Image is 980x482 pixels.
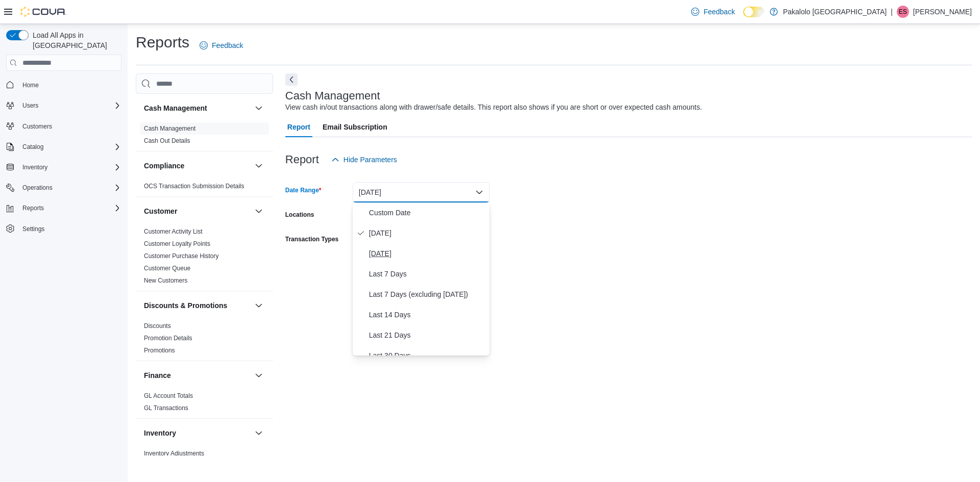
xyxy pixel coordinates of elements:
[18,161,121,173] span: Inventory
[369,329,485,341] span: Last 21 Days
[136,390,273,418] div: Finance
[6,73,121,263] nav: Complex example
[29,30,121,50] span: Load All Apps in [GEOGRAPHIC_DATA]
[353,182,489,202] button: [DATE]
[323,117,387,137] span: Email Subscription
[144,125,195,132] a: Cash Management
[212,40,243,50] span: Feedback
[20,7,66,17] img: Cova
[144,335,192,342] a: Promotion Details
[22,81,39,89] span: Home
[369,268,485,280] span: Last 7 Days
[287,117,310,137] span: Report
[18,202,48,214] button: Reports
[2,201,126,215] button: Reports
[18,141,121,153] span: Catalog
[18,182,57,194] button: Operations
[344,155,397,165] span: Hide Parameters
[253,205,265,217] button: Customer
[144,161,184,171] h3: Compliance
[144,346,175,354] span: Promotions
[285,73,298,86] button: Next
[144,370,251,380] button: Finance
[253,427,265,439] button: Inventory
[285,235,338,243] label: Transaction Types
[144,404,188,412] span: GL Transactions
[703,7,734,17] span: Feedback
[144,449,204,458] span: Inventory Adjustments
[743,7,765,17] input: Dark Mode
[891,6,893,18] p: |
[144,347,175,354] a: Promotions
[18,120,56,133] a: Customers
[369,288,485,300] span: Last 7 Days (excluding [DATE])
[327,149,401,170] button: Hide Parameters
[18,79,43,91] a: Home
[353,202,489,356] div: Select listbox
[783,6,887,18] p: Pakalolo [GEOGRAPHIC_DATA]
[253,102,265,114] button: Cash Management
[144,240,210,248] span: Customer Loyalty Points
[22,184,53,192] span: Operations
[897,6,909,18] div: Eli Saikaley
[369,349,485,362] span: Last 30 Days
[144,206,251,216] button: Customer
[144,428,176,438] h3: Inventory
[136,32,189,53] h1: Reports
[743,17,744,18] span: Dark Mode
[144,322,171,329] a: Discounts
[144,103,207,113] h3: Cash Management
[144,392,193,400] span: GL Account Totals
[2,119,126,134] button: Customers
[2,140,126,154] button: Catalog
[144,161,251,171] button: Compliance
[144,228,203,235] a: Customer Activity List
[144,300,227,311] h3: Discounts & Promotions
[369,309,485,321] span: Last 14 Days
[285,154,319,166] h3: Report
[285,90,380,102] h3: Cash Management
[144,450,204,457] a: Inventory Adjustments
[22,102,38,110] span: Users
[253,160,265,172] button: Compliance
[2,221,126,236] button: Settings
[18,120,121,133] span: Customers
[18,222,121,235] span: Settings
[285,186,322,194] label: Date Range
[22,143,43,151] span: Catalog
[136,122,273,151] div: Cash Management
[913,6,972,18] p: [PERSON_NAME]
[144,264,190,272] span: Customer Queue
[144,240,210,247] a: Customer Loyalty Points
[144,334,192,342] span: Promotion Details
[144,103,251,113] button: Cash Management
[22,122,52,131] span: Customers
[253,369,265,382] button: Finance
[22,163,47,171] span: Inventory
[136,320,273,361] div: Discounts & Promotions
[144,370,171,380] h3: Finance
[195,35,247,56] a: Feedback
[136,180,273,196] div: Compliance
[144,227,203,236] span: Customer Activity List
[2,77,126,92] button: Home
[285,102,702,113] div: View cash in/out transactions along with drawer/safe details. This report also shows if you are s...
[136,225,273,291] div: Customer
[144,137,190,145] span: Cash Out Details
[144,252,219,260] a: Customer Purchase History
[18,202,121,214] span: Reports
[18,141,47,153] button: Catalog
[144,206,177,216] h3: Customer
[2,181,126,195] button: Operations
[144,137,190,144] a: Cash Out Details
[18,99,42,112] button: Users
[144,265,190,272] a: Customer Queue
[18,99,121,112] span: Users
[899,6,907,18] span: ES
[144,124,195,133] span: Cash Management
[18,182,121,194] span: Operations
[144,392,193,399] a: GL Account Totals
[144,404,188,412] a: GL Transactions
[144,300,251,311] button: Discounts & Promotions
[18,161,52,173] button: Inventory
